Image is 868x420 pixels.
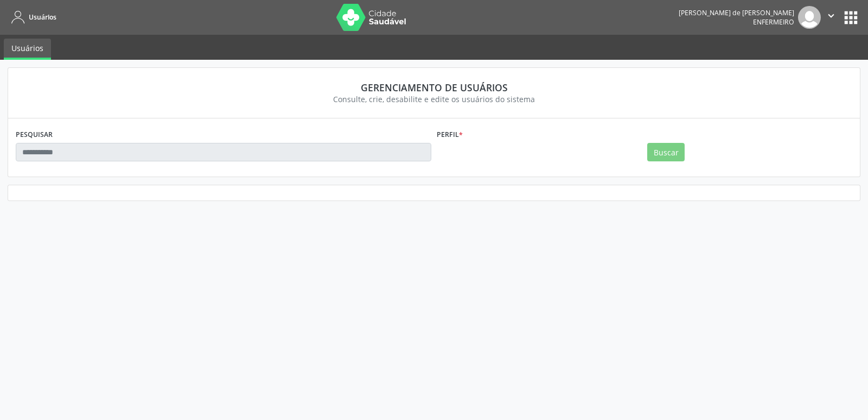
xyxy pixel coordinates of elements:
img: img [798,6,821,29]
button: apps [841,8,860,27]
div: [PERSON_NAME] de [PERSON_NAME] [679,8,794,17]
a: Usuários [4,39,51,60]
span: Enfermeiro [753,17,794,27]
label: PESQUISAR [16,126,53,143]
span: Usuários [29,12,56,22]
i:  [825,10,837,22]
div: Gerenciamento de usuários [23,82,845,93]
button:  [821,6,841,29]
label: Perfil [437,126,463,143]
div: Consulte, crie, desabilite e edite os usuários do sistema [23,93,845,105]
a: Usuários [8,8,56,26]
button: Buscar [647,143,685,161]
